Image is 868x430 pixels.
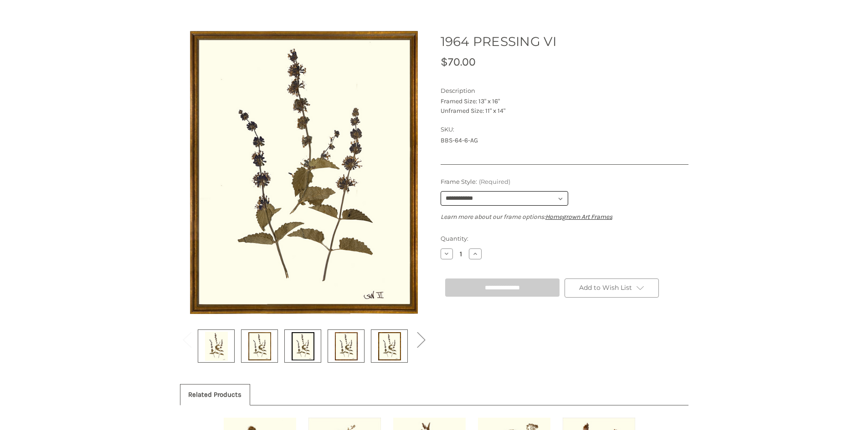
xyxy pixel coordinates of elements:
p: Framed Size: 13" x 16" Unframed Size: 11" x 14" [441,96,688,116]
img: Unframed [190,22,418,322]
a: Homegrown Art Frames [545,213,612,221]
span: Go to slide 2 of 2 [183,354,191,354]
dd: BBS-64-6-AG [441,136,688,145]
dt: SKU: [441,125,686,134]
img: Gold Bamboo Frame [378,331,401,361]
a: Related Products [180,384,250,405]
span: Add to Wish List [579,283,632,292]
button: Go to slide 2 of 2 [412,325,430,353]
p: Learn more about our frame options: [441,212,688,222]
a: Add to Wish List [565,278,659,298]
dt: Description [441,86,686,96]
img: Burlewood Frame [335,331,358,361]
h1: 1964 PRESSING VI [441,32,688,51]
button: Go to slide 2 of 2 [178,325,196,353]
img: Antique Gold Frame [248,331,271,361]
img: Black Frame [292,331,314,361]
label: Frame Style: [441,177,688,187]
small: (Required) [479,178,510,185]
span: $70.00 [441,55,476,68]
img: Unframed [205,331,228,361]
label: Quantity: [441,234,688,243]
span: Go to slide 2 of 2 [417,354,425,354]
